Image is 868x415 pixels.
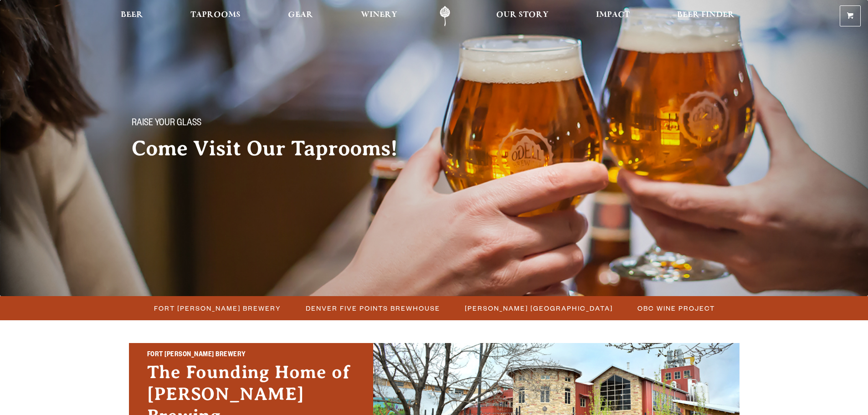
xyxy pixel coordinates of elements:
[288,11,313,19] span: Gear
[154,302,281,315] span: Fort [PERSON_NAME] Brewery
[282,6,319,26] a: Gear
[496,11,549,19] span: Our Story
[465,302,613,315] span: [PERSON_NAME] [GEOGRAPHIC_DATA]
[596,11,630,19] span: Impact
[149,302,286,315] a: Fort [PERSON_NAME] Brewery
[190,11,241,19] span: Taprooms
[677,11,734,19] span: Beer Finder
[490,6,555,26] a: Our Story
[147,349,355,361] h2: Fort [PERSON_NAME] Brewery
[355,6,403,26] a: Winery
[185,6,247,26] a: Taprooms
[300,302,445,315] a: Denver Five Points Brewhouse
[671,6,740,26] a: Beer Finder
[306,302,440,315] span: Denver Five Points Brewhouse
[428,6,462,26] a: Odell Home
[121,11,143,19] span: Beer
[115,6,149,26] a: Beer
[132,118,201,130] span: Raise your glass
[632,302,719,315] a: OBC Wine Project
[637,302,715,315] span: OBC Wine Project
[132,137,416,160] h2: Come Visit Our Taprooms!
[361,11,397,19] span: Winery
[459,302,617,315] a: [PERSON_NAME] [GEOGRAPHIC_DATA]
[590,6,636,26] a: Impact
